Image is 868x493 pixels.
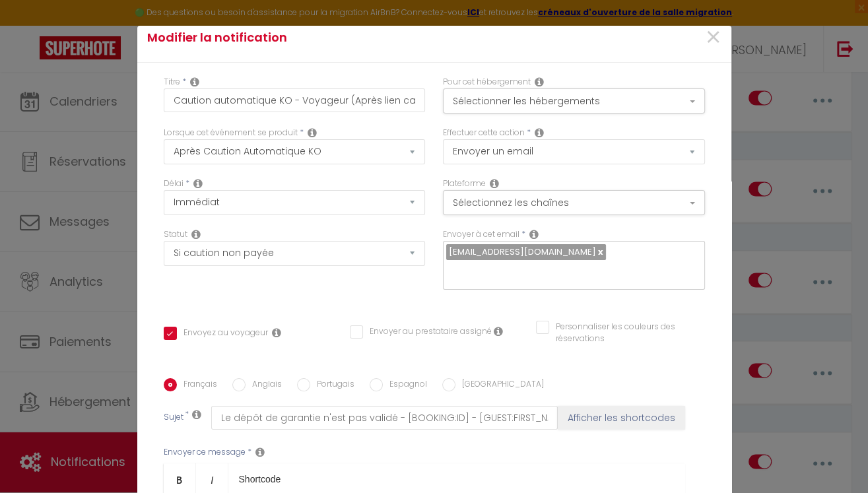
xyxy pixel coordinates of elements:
[443,178,486,190] label: Plateforme
[529,229,539,240] i: Recipient
[535,77,544,87] i: This Rental
[164,127,298,139] label: Lorsque cet événement se produit
[443,228,519,241] label: Envoyer à cet email
[455,378,544,393] label: [GEOGRAPHIC_DATA]
[443,76,531,88] label: Pour cet hébergement
[308,127,317,138] i: Event Occur
[558,406,685,430] button: Afficher les shortcodes
[449,246,596,258] span: [EMAIL_ADDRESS][DOMAIN_NAME]
[177,327,268,341] label: Envoyez au voyageur
[164,228,187,241] label: Statut
[190,77,199,87] i: Title
[164,76,180,88] label: Titre
[164,446,246,459] label: Envoyer ce message
[272,327,281,338] i: Envoyer au voyageur
[255,447,265,457] i: Message
[443,127,525,139] label: Effectuer cette action
[812,434,858,483] iframe: Chat
[704,24,721,52] button: Close
[164,178,184,190] label: Délai
[177,378,217,393] label: Français
[535,127,544,138] i: Action Type
[147,28,524,47] h4: Modifier la notification
[193,178,203,189] i: Action Time
[490,178,499,189] i: Action Channel
[192,409,201,420] i: Subject
[310,378,354,393] label: Portugais
[383,378,427,393] label: Espagnol
[443,190,705,215] button: Sélectionnez les chaînes
[704,18,721,57] span: ×
[164,411,184,425] label: Sujet
[11,5,50,45] button: Ouvrir le widget de chat LiveChat
[246,378,282,393] label: Anglais
[191,229,201,240] i: Booking status
[443,88,705,114] button: Sélectionner les hébergements
[494,326,503,337] i: Envoyer au prestataire si il est assigné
